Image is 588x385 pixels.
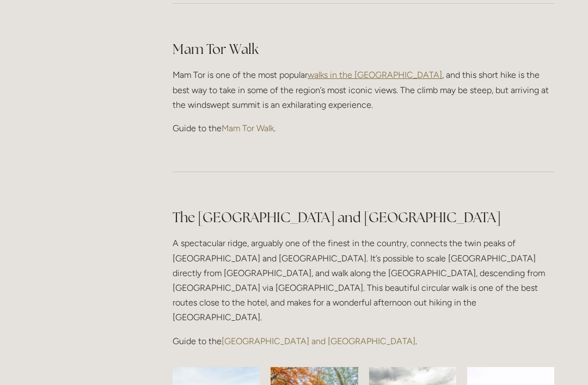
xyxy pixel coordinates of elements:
a: Mam Tor Walk [222,123,274,133]
a: [GEOGRAPHIC_DATA] and [GEOGRAPHIC_DATA] [222,336,415,346]
p: Mam Tor is one of the most popular , and this short hike is the best way to take in some of the r... [173,68,554,112]
p: Guide to the . [173,121,554,136]
h2: Mam Tor Walk [173,40,554,59]
a: walks in the [GEOGRAPHIC_DATA] [308,70,442,80]
p: Guide to the . [173,334,554,349]
p: A spectacular ridge, arguably one of the finest in the country, connects the twin peaks of [GEOGR... [173,236,554,325]
h2: The [GEOGRAPHIC_DATA] and [GEOGRAPHIC_DATA] [173,208,554,227]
